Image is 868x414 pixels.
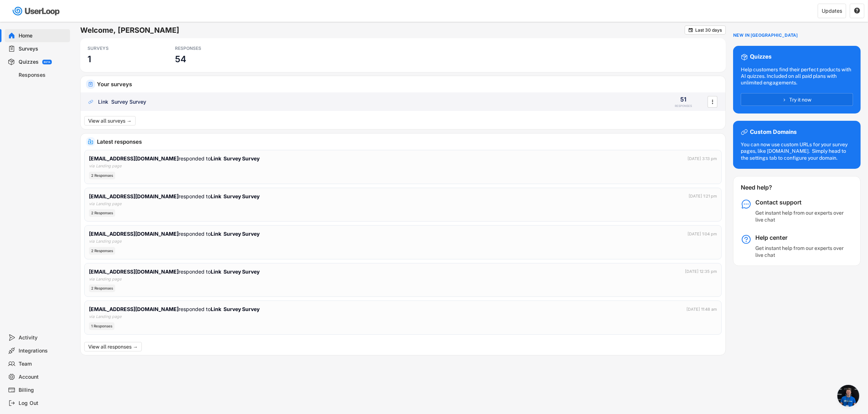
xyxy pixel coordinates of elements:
[175,45,241,51] div: RESPONSES
[19,334,67,341] div: Activity
[685,268,717,275] div: [DATE] 12:35 pm
[19,59,39,65] div: Quizzes
[89,322,114,330] div: 1 Responses
[211,231,260,237] strong: Link Survey Survey
[750,53,771,61] div: Quizzes
[96,314,121,320] div: Landing page
[80,25,685,35] h6: Welcome, [PERSON_NAME]
[211,193,260,199] strong: Link Survey Survey
[750,128,797,136] div: Custom Domains
[712,98,713,106] text: 
[98,98,146,106] div: Link Survey Survey
[19,400,67,407] div: Log Out
[686,306,717,313] div: [DATE] 11:48 am
[89,231,179,237] strong: [EMAIL_ADDRESS][DOMAIN_NAME]
[741,184,791,191] div: Need help?
[44,61,50,63] div: BETA
[96,238,121,244] div: Landing page
[97,81,720,87] div: Your surveys
[19,347,67,354] div: Integrations
[96,276,121,282] div: Landing page
[89,276,94,282] div: via
[689,27,693,33] text: 
[89,155,260,162] div: responded to
[688,156,717,162] div: [DATE] 3:13 pm
[89,284,115,292] div: 2 Responses
[89,247,115,255] div: 2 Responses
[87,45,153,51] div: SURVEYS
[211,268,260,275] strong: Link Survey Survey
[822,8,842,13] div: Updates
[89,201,94,207] div: via
[854,8,860,14] button: 
[88,139,93,144] img: IncomingMajor.svg
[689,193,717,199] div: [DATE] 1:21 pm
[19,72,67,79] div: Responses
[211,306,260,312] strong: Link Survey Survey
[96,163,121,169] div: Landing page
[741,93,853,106] button: Try it now
[755,245,846,258] div: Get instant help from our experts over live chat
[89,163,94,169] div: via
[84,116,136,126] button: View all surveys →
[89,268,260,275] div: responded to
[19,361,67,367] div: Team
[709,96,716,107] button: 
[755,210,846,223] div: Get instant help from our experts over live chat
[19,374,67,381] div: Account
[84,342,142,351] button: View all responses →
[87,53,91,65] h3: 1
[741,141,853,161] div: You can now use custom URLs for your survey pages, like [DOMAIN_NAME]. Simply head to the setting...
[681,95,687,103] div: 51
[89,238,94,244] div: via
[211,155,260,162] strong: Link Survey Survey
[19,45,67,52] div: Surveys
[89,209,115,217] div: 2 Responses
[175,53,186,65] h3: 54
[19,32,67,39] div: Home
[89,172,115,179] div: 2 Responses
[755,234,846,242] div: Help center
[837,385,859,407] div: Open chat
[89,306,179,312] strong: [EMAIL_ADDRESS][DOMAIN_NAME]
[675,104,692,108] div: RESPONSES
[755,199,846,206] div: Contact support
[96,201,121,207] div: Landing page
[688,231,717,237] div: [DATE] 1:04 pm
[89,192,260,200] div: responded to
[11,4,62,19] img: userloop-logo-01.svg
[89,230,260,238] div: responded to
[89,314,94,320] div: via
[89,193,179,199] strong: [EMAIL_ADDRESS][DOMAIN_NAME]
[688,27,693,33] button: 
[733,33,798,39] div: NEW IN [GEOGRAPHIC_DATA]
[741,66,853,86] div: Help customers find their perfect products with AI quizzes. Included on all paid plans with unlim...
[89,155,179,162] strong: [EMAIL_ADDRESS][DOMAIN_NAME]
[89,305,260,313] div: responded to
[790,97,812,102] span: Try it now
[97,139,720,144] div: Latest responses
[695,28,722,32] div: Last 30 days
[19,387,67,394] div: Billing
[89,268,179,275] strong: [EMAIL_ADDRESS][DOMAIN_NAME]
[854,7,860,14] text: 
